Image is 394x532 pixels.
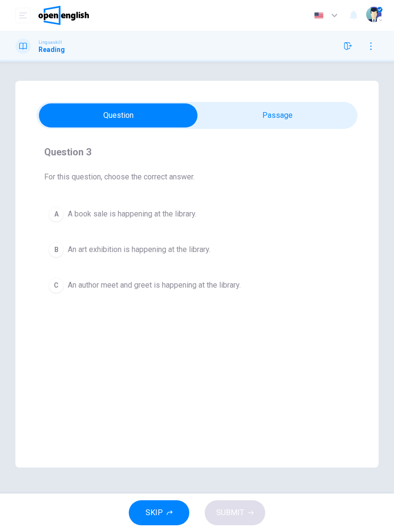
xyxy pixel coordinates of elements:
[44,238,350,262] button: BAn art exhibition is happening at the library.
[49,278,64,293] div: C
[49,206,64,222] div: A
[44,273,350,297] button: CAn author meet and greet is happening at the library.
[44,202,350,226] button: AA book sale is happening at the library.
[38,6,89,25] img: OpenEnglish logo
[366,7,382,22] img: Profile picture
[146,506,163,519] span: SKIP
[44,144,350,160] h4: Question 3
[38,39,62,46] span: Linguaskill
[49,242,64,257] div: B
[15,8,31,23] button: open mobile menu
[68,244,210,255] span: An art exhibition is happening at the library.
[129,500,189,525] button: SKIP
[38,46,65,53] h1: Reading
[44,171,350,183] span: For this question, choose the correct answer.
[313,12,325,19] img: en
[68,208,197,220] span: A book sale is happening at the library.
[68,279,241,291] span: An author meet and greet is happening at the library.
